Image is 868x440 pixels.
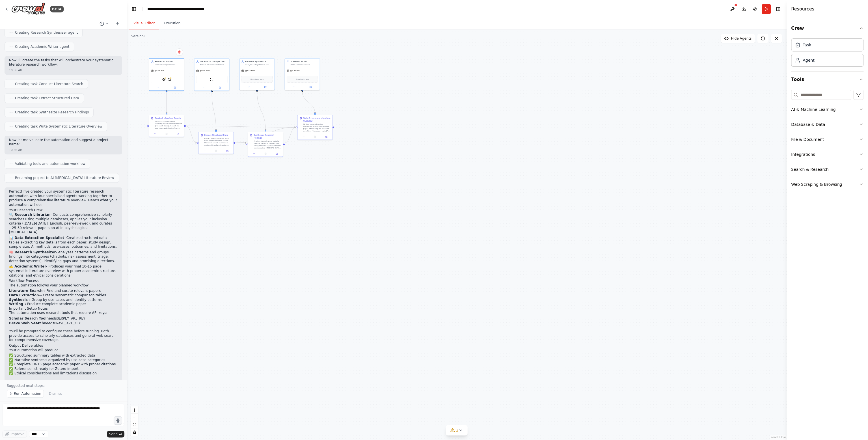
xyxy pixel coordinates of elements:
[155,64,182,66] div: Conduct comprehensive scholarly literature searches on {research_topic} and curate relevant acade...
[791,87,863,197] div: Tools
[9,353,118,358] li: ✅ Structured summary tables with extracted data
[131,406,138,414] button: zoom in
[9,302,118,307] li: → Produce complete academic paper
[803,42,811,48] div: Task
[155,60,182,63] div: Research Librarian
[301,92,316,113] g: Edge from 0f265725-c626-4413-835f-90711d445f15 to 39852906-3e98-42d2-89c1-578d243dd9d8
[9,250,118,264] p: - Analyzes patterns and groups findings into categories (chatbots, risk assessment, triage, detec...
[245,64,273,66] div: Analyze and synthesize the extracted data to identify patterns, themes, and categories of AI appl...
[770,436,786,439] a: React Flow attribution
[147,6,211,12] nav: breadcrumb
[155,117,181,120] div: Conduct Literature Search
[791,6,814,12] h4: Resources
[257,85,273,89] button: Open in side panel
[15,176,114,180] span: Renaming project to AI [MEDICAL_DATA] Literature Review
[9,316,118,321] li: needs
[446,425,468,435] button: 2
[254,134,281,139] div: Synthesize Research Findings
[9,189,118,207] p: Perfect! I've created your systematic literature research automation with four specialized agents...
[9,264,118,278] p: - Produces your final 10-15 page systematic literature overview with proper academic structure, c...
[9,213,118,235] p: - Conducts comprehensive scholarly searches using multiple databases, applies your inclusion crit...
[9,358,118,363] li: ✅ Narrative synthesis organized by use-case categories
[210,92,217,130] g: Edge from 0ee83be1-4dfc-4e13-8442-ac0b154afd97 to 5b2e6c2f-a63b-47b4-bcef-cbaf90aa5173
[9,379,118,383] div: 10:56 AM
[235,141,246,144] g: Edge from 5b2e6c2f-a63b-47b4-bcef-cbaf90aa5173 to ad2f0f1b-8c2d-4250-8e51-f1a4a3b06941
[256,92,267,130] g: Edge from bc5e35f3-f31d-4b07-818a-577a4bc15519 to ad2f0f1b-8c2d-4250-8e51-f1a4a3b06941
[186,124,296,129] g: Edge from 53b2f5c9-65a4-4fea-94ed-4d1ae2cb1fed to 39852906-3e98-42d2-89c1-578d243dd9d8
[49,391,62,396] span: Dismiss
[791,117,863,132] button: Database & Data
[7,383,120,388] p: Suggested next steps:
[774,5,782,13] button: Hide right sidebar
[260,152,271,155] button: No output available
[2,430,27,438] button: Improve
[9,279,118,283] h2: Workflow Process
[10,432,24,436] span: Improve
[284,58,320,90] div: Academic WriterWrite a comprehensive systematic literature overview paper on {research_topic}. Cr...
[9,321,118,326] li: needs
[9,348,118,353] p: Your automation will produce:
[7,390,44,398] button: Run Automation
[791,20,863,36] button: Crew
[9,58,118,67] p: Now I'll create the tasks that will orchestrate your systematic literature research workflow:
[15,124,102,129] span: Creating task Write Systematic Literature Overview
[9,311,118,315] p: The automation uses research tools that require API keys:
[303,123,331,132] div: Write a comprehensive systematic literature overview paper addressing the research question: "{re...
[223,149,232,152] button: Open in side panel
[204,134,228,137] div: Extract Structured Data
[14,391,41,396] span: Run Automation
[198,132,234,154] div: Extract Structured DataExtract key information from each paper identified in the literature searc...
[9,250,56,254] strong: 🧠 Research Synthesizer
[251,78,264,81] span: Drop tools here
[131,34,146,38] div: Version 1
[210,149,222,152] button: No output available
[239,58,275,90] div: Research SynthesizerAnalyze and synthesize the extracted data to identify patterns, themes, and c...
[15,82,83,86] span: Creating task Conduct Literature Search
[167,86,183,89] button: Open in side panel
[186,124,197,144] g: Edge from 53b2f5c9-65a4-4fea-94ed-4d1ae2cb1fed to 5b2e6c2f-a63b-47b4-bcef-cbaf90aa5173
[321,135,331,138] button: Open in side panel
[161,132,172,135] button: No output available
[9,208,118,213] h2: Your Research Crew
[254,140,281,149] div: Analyze the extracted data to identify patterns, themes, and categories in AI applications for ps...
[168,78,171,81] img: BraveSearchTool
[245,70,255,72] span: gpt-4o-mini
[173,132,183,135] button: Open in side panel
[114,416,122,425] button: Click to speak your automation idea
[9,289,43,293] strong: Literature Search
[9,213,51,217] strong: 🔍 Research Librarian
[731,36,752,41] span: Hide Agents
[200,64,227,66] div: Extract structured data from academic papers found by the Research Librarian. Create systematic t...
[200,60,227,63] div: Data Extraction Specialist
[204,137,232,146] div: Extract key information from each paper identified in the literature search to create a systemati...
[154,70,164,72] span: gpt-4o-mini
[791,132,863,147] button: File & Document
[272,152,282,155] button: Open in side panel
[290,70,300,72] span: gpt-4o-mini
[9,367,118,371] li: ✅ Reference list ready for Zotero import
[297,115,332,140] div: Write Systematic Literature OverviewWrite a comprehensive systematic literature overview paper ad...
[15,96,79,100] span: Creating task Extract Structured Data
[194,58,229,91] div: Data Extraction SpecialistExtract structured data from academic papers found by the Research Libr...
[113,20,122,27] button: Start a new chat
[9,283,118,288] p: The automation follows your planned workflow:
[15,44,69,49] span: Creating Academic Writer agent
[721,34,755,43] button: Hide Agents
[791,162,863,177] button: Search & Research
[131,428,138,436] button: toggle interactivity
[149,115,184,137] div: Conduct Literature SearchPerform comprehensive scholarly literature searches for {research_topic}...
[159,18,185,29] button: Execution
[50,6,64,12] div: BETA
[9,236,64,240] strong: 📊 Data Extraction Specialist
[309,135,321,138] button: No output available
[130,5,138,13] button: Hide left sidebar
[9,321,44,325] strong: Brave Web Search
[54,322,81,325] code: BRAVE_API_KEY
[235,126,296,144] g: Edge from 5b2e6c2f-a63b-47b4-bcef-cbaf90aa5173 to 39852906-3e98-42d2-89c1-578d243dd9d8
[9,148,118,152] div: 10:56 AM
[791,36,863,71] div: Crew
[109,432,118,436] span: Send
[9,362,118,367] li: ✅ Complete 10-15 page academic paper with proper citations
[9,264,46,268] strong: ✍️ Academic Writer
[456,427,459,433] span: 2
